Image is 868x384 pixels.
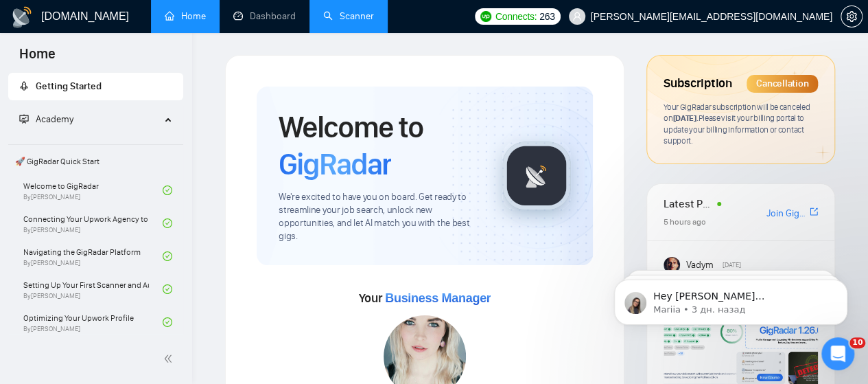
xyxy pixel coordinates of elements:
[163,352,177,365] span: double-left
[163,218,172,228] span: check-circle
[163,251,172,261] span: check-circle
[480,11,491,22] img: upwork-logo.png
[23,307,163,337] a: Optimizing Your Upwork ProfileBy[PERSON_NAME]
[849,337,865,348] span: 10
[163,317,172,327] span: check-circle
[810,205,818,218] a: export
[385,291,491,305] span: Business Manager
[359,291,491,306] span: Your
[810,206,818,217] span: export
[594,251,868,347] iframe: Intercom notifications сообщение
[11,6,33,28] img: logo
[279,109,480,183] h1: Welcome to
[841,11,862,22] span: setting
[10,148,182,175] span: 🚀 GigRadar Quick Start
[23,208,163,238] a: Connecting Your Upwork Agency to GigRadarBy[PERSON_NAME]
[539,9,554,24] span: 263
[664,195,713,212] span: Latest Posts from the GigRadar Community
[572,12,582,21] span: user
[766,206,807,221] a: Join GigRadar Slack Community
[279,191,480,243] span: We're excited to have you on board. Get ready to streamline your job search, unlock new opportuni...
[841,5,863,27] button: setting
[163,284,172,294] span: check-circle
[163,185,172,195] span: check-circle
[502,142,571,210] img: gigradar-logo.png
[23,274,163,304] a: Setting Up Your First Scanner and Auto-BidderBy[PERSON_NAME]
[279,146,391,183] span: GigRadar
[841,11,863,22] a: setting
[23,175,163,205] a: Welcome to GigRadarBy[PERSON_NAME]
[821,337,854,370] iframe: Intercom live chat
[664,72,731,95] span: Subscription
[323,10,374,22] a: searchScanner
[8,44,67,73] span: Home
[672,113,698,123] span: [DATE] .
[233,10,296,22] a: dashboardDashboard
[8,73,183,100] li: Getting Started
[664,217,706,227] span: 5 hours ago
[165,10,206,22] a: homeHome
[19,114,29,124] span: fund-projection-screen
[747,75,818,93] div: Cancellation
[19,113,73,125] span: Academy
[664,102,810,146] span: Your GigRadar subscription will be canceled Please visit your billing portal to update your billi...
[664,113,698,123] span: on
[19,81,29,91] span: rocket
[495,9,537,24] span: Connects:
[36,80,102,92] span: Getting Started
[36,113,73,125] span: Academy
[23,241,163,271] a: Navigating the GigRadar PlatformBy[PERSON_NAME]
